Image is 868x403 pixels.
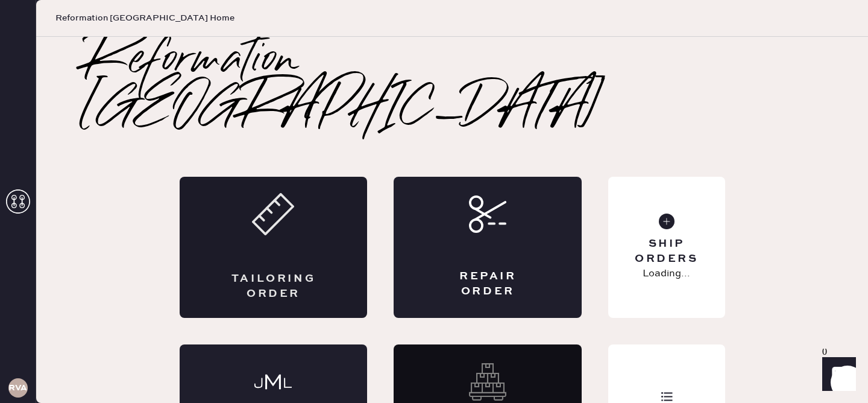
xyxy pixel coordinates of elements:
[643,267,690,281] p: Loading...
[228,271,319,302] div: Tailoring Order
[8,384,27,392] h3: RVA
[618,236,715,267] div: Ship Orders
[55,12,234,24] span: Reformation [GEOGRAPHIC_DATA] Home
[84,37,820,133] h2: Reformation [GEOGRAPHIC_DATA]
[811,349,863,401] iframe: Front Chat
[442,269,533,299] div: Repair Order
